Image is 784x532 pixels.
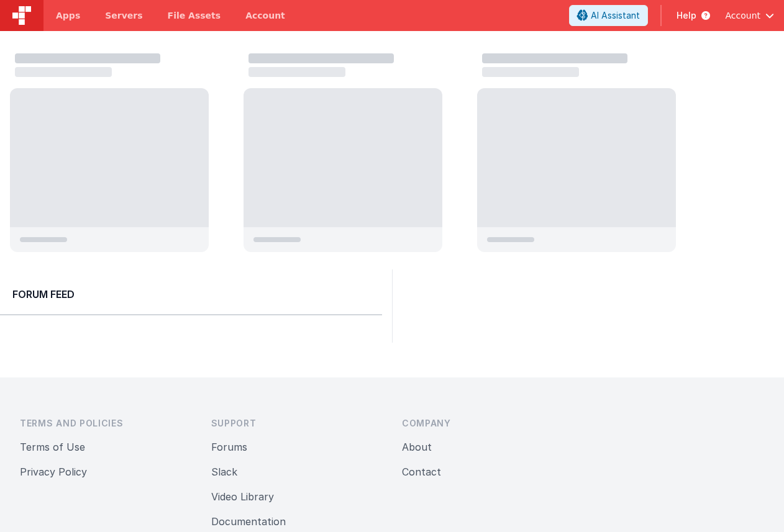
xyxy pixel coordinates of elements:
[105,9,142,22] span: Servers
[402,417,573,430] h3: Company
[725,9,760,22] span: Account
[569,5,648,26] button: AI Assistant
[211,440,247,454] button: Forums
[12,287,370,302] h2: Forum Feed
[402,440,432,454] button: About
[211,466,237,478] a: Slack
[725,9,774,22] button: Account
[56,9,80,22] span: Apps
[20,466,87,478] a: Privacy Policy
[20,441,85,453] a: Terms of Use
[211,417,383,430] h3: Support
[20,417,191,430] h3: Terms and Policies
[211,514,286,529] button: Documentation
[211,464,237,479] button: Slack
[591,9,640,22] span: AI Assistant
[402,464,441,479] button: Contact
[402,441,432,453] a: About
[677,9,696,22] span: Help
[168,9,221,22] span: File Assets
[211,489,274,504] button: Video Library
